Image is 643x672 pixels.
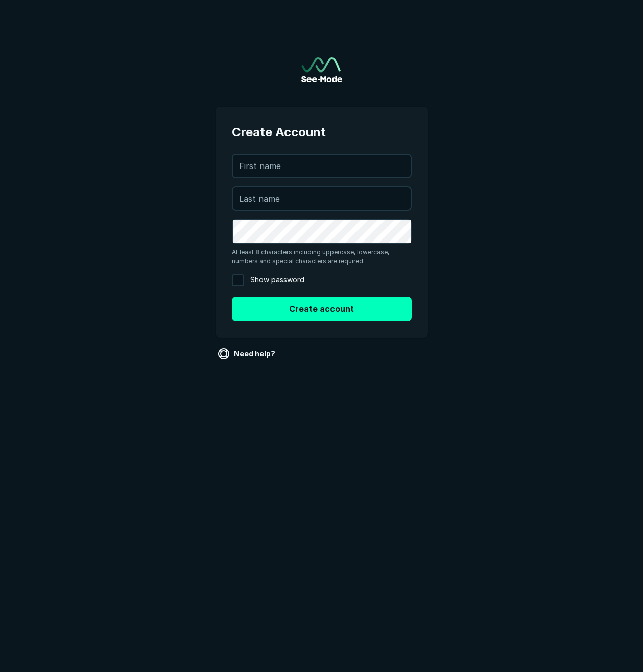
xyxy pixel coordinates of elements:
span: At least 8 characters including uppercase, lowercase, numbers and special characters are required [232,248,412,266]
button: Create account [232,297,412,321]
a: Need help? [216,346,279,362]
input: First name [233,155,411,177]
a: Go to sign in [301,57,342,82]
input: Last name [233,187,411,210]
span: Show password [250,274,304,286]
span: Create Account [232,123,412,141]
img: See-Mode Logo [301,57,342,82]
